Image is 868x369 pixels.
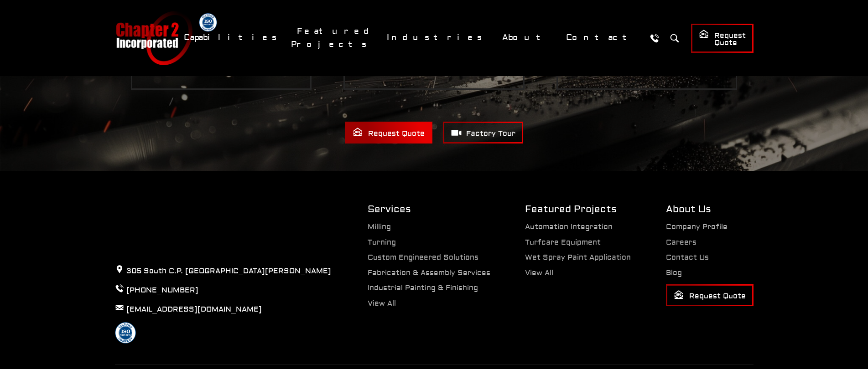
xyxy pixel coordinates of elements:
span: Request Quote [353,127,425,138]
p: 305 South C.P. [GEOGRAPHIC_DATA][PERSON_NAME] [115,265,331,277]
a: View All [368,299,396,308]
a: [EMAIL_ADDRESS][DOMAIN_NAME] [126,305,262,314]
h2: About Us [666,203,754,216]
a: Industrial Painting & Finishing [368,283,478,292]
a: Turning [368,238,396,247]
a: About [496,28,556,47]
a: Chapter 2 Incorporated [115,11,192,65]
a: Request Quote [691,24,754,53]
a: Milling [368,222,391,231]
a: Turfcare Equipment [525,238,601,247]
button: Search [666,30,683,46]
span: Factory Tour [451,127,515,138]
a: Fabrication & Assembly Services [368,268,490,277]
a: Contact Us [666,253,709,262]
a: Company Profile [666,222,728,231]
a: Wet Spray Paint Application [525,253,631,262]
h2: Featured Projects [525,203,631,216]
a: Call Us [646,30,663,46]
a: Careers [666,238,696,247]
a: [PHONE_NUMBER] [126,286,198,295]
span: Request Quote [674,290,746,301]
a: Automation Integration [525,222,613,231]
a: Capabilities [178,28,286,47]
h2: Services [368,203,490,216]
a: Request Quote [345,122,432,143]
a: Factory Tour [443,122,523,143]
a: Contact [560,28,642,47]
span: Request Quote [699,29,746,48]
a: Industries [381,28,492,47]
a: View All [525,268,553,277]
a: Blog [666,268,682,277]
a: Featured Projects [291,21,376,54]
a: Custom Engineered Solutions [368,253,478,262]
a: Request Quote [666,284,754,306]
